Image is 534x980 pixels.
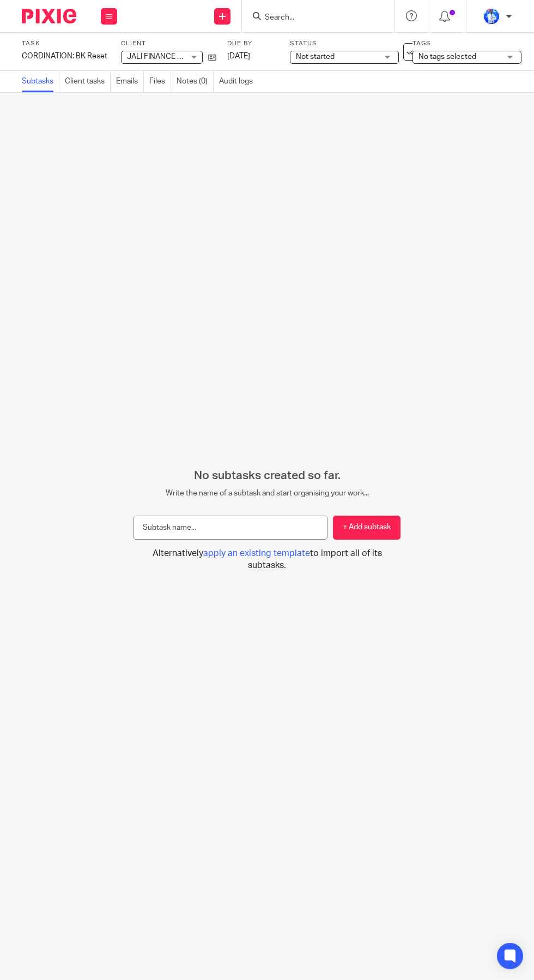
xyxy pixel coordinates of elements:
[127,53,189,61] span: JALI FINANCE Ltd
[219,71,258,92] a: Audit logs
[412,39,521,48] label: Tags
[133,548,400,571] button: Alternativelyapply an existing templateto import all of its subtasks.
[227,52,250,60] span: [DATE]
[418,53,476,61] span: No tags selected
[22,9,76,23] img: Pixie
[227,39,276,48] label: Due by
[22,51,107,62] div: CORDINATION: BK Reset
[149,71,171,92] a: Files
[483,8,500,25] img: WhatsApp%20Image%202022-01-17%20at%2010.26.43%20PM.jpeg
[116,71,144,92] a: Emails
[65,71,111,92] a: Client tasks
[133,488,400,499] p: Write the name of a subtask and start organising your work...
[333,516,400,540] button: + Add subtask
[22,39,107,48] label: Task
[133,516,327,540] input: Subtask name...
[290,39,399,48] label: Status
[177,71,214,92] a: Notes (0)
[296,53,335,61] span: Not started
[22,71,59,92] a: Subtasks
[203,549,310,558] span: apply an existing template
[133,469,400,483] h2: No subtasks created so far.
[121,39,216,48] label: Client
[264,13,362,23] input: Search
